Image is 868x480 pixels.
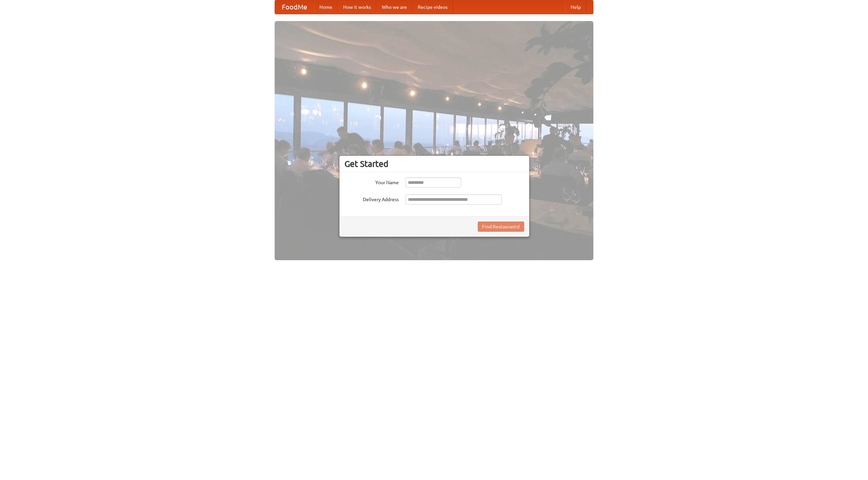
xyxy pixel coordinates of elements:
a: Help [565,0,586,14]
label: Your Name [344,177,399,186]
a: How it works [338,0,376,14]
a: Who we are [376,0,412,14]
button: Find Restaurants! [478,222,524,232]
a: Home [314,0,338,14]
a: FoodMe [275,0,314,14]
label: Delivery Address [344,194,399,203]
h3: Get Started [344,159,524,169]
a: Recipe videos [412,0,453,14]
